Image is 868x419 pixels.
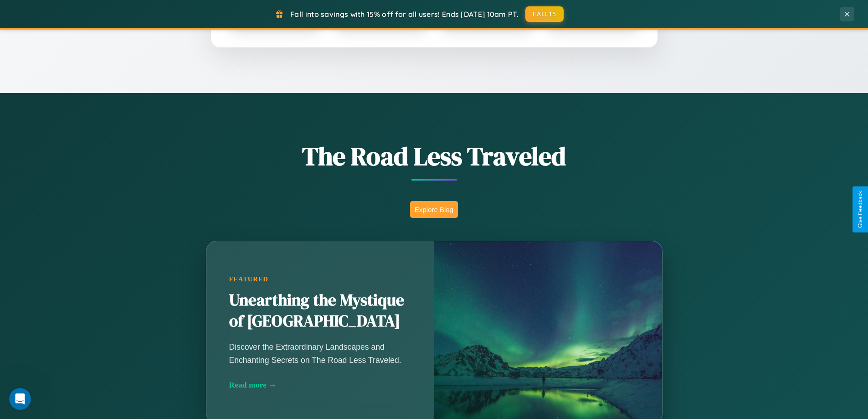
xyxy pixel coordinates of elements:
h2: Unearthing the Mystique of [GEOGRAPHIC_DATA] [229,290,411,332]
div: Featured [229,275,411,283]
p: Discover the Extraordinary Landscapes and Enchanting Secrets on The Road Less Traveled. [229,341,411,366]
button: Explore Blog [410,201,458,218]
div: Give Feedback [857,191,863,228]
span: Fall into savings with 15% off for all users! Ends [DATE] 10am PT. [290,10,519,19]
button: FALL15 [525,6,564,22]
h1: The Road Less Traveled [161,139,708,174]
div: Read more → [229,380,411,390]
iframe: Intercom live chat [9,388,31,410]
